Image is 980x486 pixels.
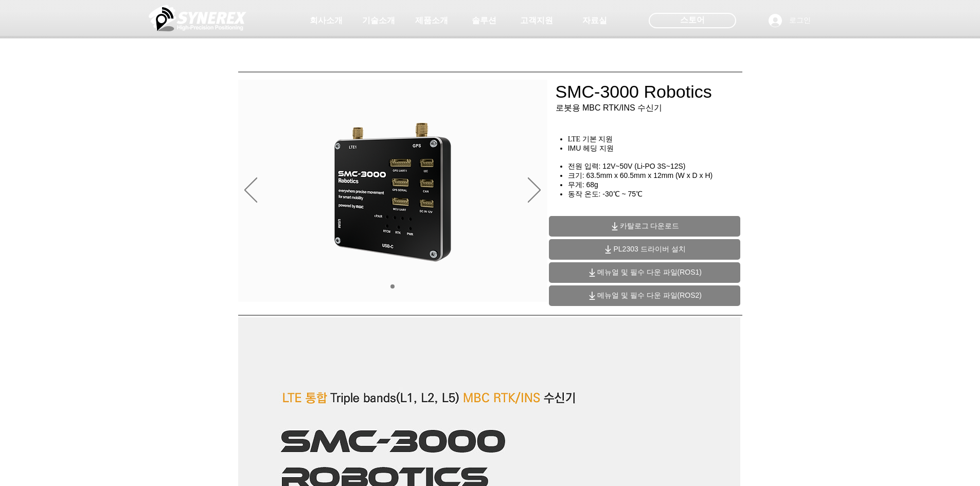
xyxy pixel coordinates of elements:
a: 제품소개 [406,10,457,31]
span: 카탈로그 다운로드 [620,222,680,231]
a: 고객지원 [511,10,562,31]
span: 스토어 [680,14,705,26]
a: 메뉴얼 및 필수 다운 파일(ROS2) [549,285,740,306]
span: 솔루션 [472,15,496,26]
img: KakaoTalk_20241224_155801212.png [314,108,471,273]
a: 회사소개 [300,10,352,31]
span: 제품소개 [415,15,448,26]
button: 다음 [528,177,541,204]
span: 메뉴얼 및 필수 다운 파일(ROS2) [597,291,702,300]
a: 메뉴얼 및 필수 다운 파일(ROS1) [549,262,740,283]
a: 솔루션 [458,10,510,31]
span: 로그인 [786,15,814,26]
a: 기술소개 [353,10,404,31]
nav: 슬라이드 [387,284,399,289]
span: 기술소개 [362,15,395,26]
a: 01 [390,284,395,289]
span: PL2303 드라이버 설치 [613,245,685,254]
span: 메뉴얼 및 필수 다운 파일(ROS1) [597,268,702,277]
div: 스토어 [649,13,736,28]
span: 회사소개 [310,15,343,26]
button: 로그인 [761,11,818,30]
span: 동작 온도: -30℃ ~ 75℃ [568,190,643,198]
img: 씨너렉스_White_simbol_대지 1.png [149,3,246,33]
a: 카탈로그 다운로드 [549,216,740,237]
span: 고객지원 [520,15,553,26]
a: 자료실 [569,10,620,31]
span: 무게: 68g [568,181,598,189]
a: PL2303 드라이버 설치 [549,239,740,260]
div: 슬라이드쇼 [238,80,547,302]
span: 크기: 63.5mm x 60.5mm x 12mm (W x D x H) [568,171,713,179]
button: 이전 [244,177,257,204]
span: 전원 입력: 12V~50V (Li-PO 3S~12S) [568,162,686,170]
span: 자료실 [582,15,607,26]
